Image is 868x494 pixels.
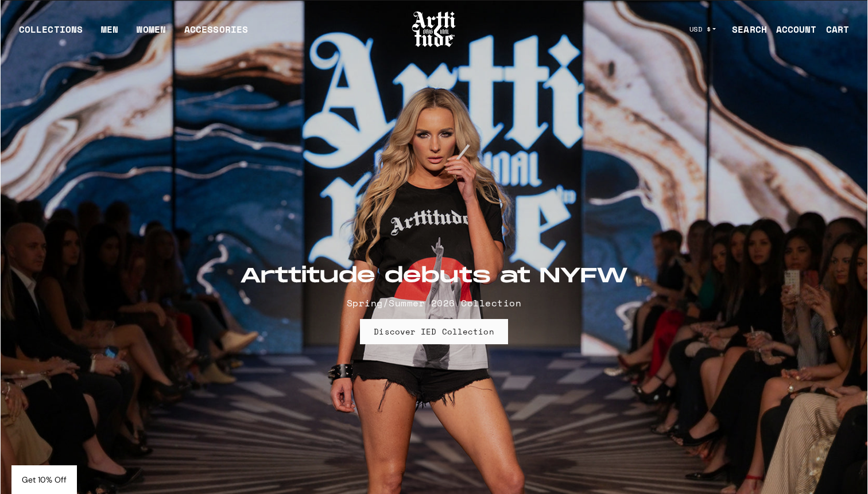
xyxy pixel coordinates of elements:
div: ACCESSORIES [184,22,248,45]
a: SEARCH [723,18,767,41]
span: Get 10% Off [22,474,67,485]
a: Open cart [817,18,849,41]
img: Arttitude [411,10,457,49]
div: COLLECTIONS [19,22,83,45]
p: Spring/Summer 2026 Collection [240,296,628,310]
a: ACCOUNT [767,18,817,41]
button: USD $ [683,17,723,42]
h2: Arttitude debuts at NYFW [240,264,628,289]
div: Get 10% Off [11,465,77,494]
a: Discover IED Collection [360,319,507,344]
span: USD $ [689,25,711,34]
ul: Main navigation [10,22,257,45]
div: CART [826,22,849,36]
a: MEN [101,22,118,45]
a: WOMEN [137,22,166,45]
